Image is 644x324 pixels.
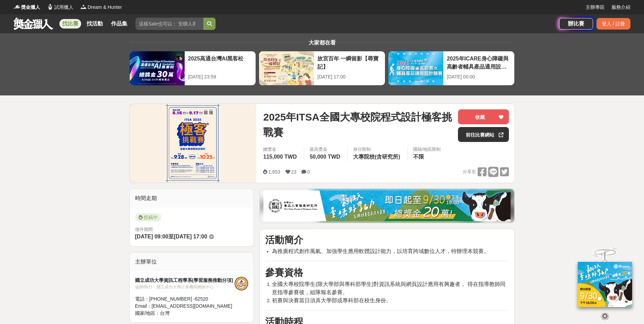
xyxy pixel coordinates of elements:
[59,19,81,29] a: 找比賽
[168,234,174,239] span: 至
[130,252,254,271] div: 主辦單位
[317,73,382,80] div: [DATE] 17:00
[268,169,280,175] span: 1,653
[21,4,40,11] span: 獎金獵人
[263,191,511,221] img: b0ef2173-5a9d-47ad-b0e3-de335e335c0a.jpg
[463,167,476,177] span: 分享至
[47,4,73,11] a: Logo試用獵人
[135,303,235,310] div: Email： [EMAIL_ADDRESS][DOMAIN_NAME]
[307,169,310,175] span: 0
[611,4,630,11] a: 服務介紹
[135,213,161,221] span: 投稿中
[84,19,106,29] a: 找活動
[265,235,303,245] strong: 活動簡介
[458,109,509,124] button: 收藏
[54,4,73,11] span: 試用獵人
[160,310,169,316] span: 台灣
[578,262,632,307] img: ff197300-f8ee-455f-a0ae-06a3645bc375.jpg
[108,19,130,29] a: 作品集
[317,55,382,70] div: 故宮百年 一瞬留影【尋寶記】
[353,146,402,153] div: 身分限制
[447,73,511,80] div: [DATE] 00:00
[130,104,257,182] img: Cover Image
[291,169,297,175] span: 23
[129,51,256,86] a: 2025高通台灣AI黑客松[DATE] 23:59
[80,3,87,10] img: Logo
[586,4,605,11] a: 主辦專區
[135,284,235,290] div: 協辦/執行： 國立成功大學計算機與網路中心
[14,3,20,10] img: Logo
[307,40,337,46] span: 大家都在看
[135,310,160,316] span: 國家/地區：
[130,189,254,208] div: 時間走期
[596,18,630,30] div: 登入 / 註冊
[272,248,489,254] span: 為推廣程式創作風氣、加強學生應用軟體設計能力，以培育跨域數位人才，特辦理本競賽。
[188,73,252,80] div: [DATE] 23:59
[80,4,122,11] a: LogoDream & Hunter
[263,109,453,140] span: 2025年ITSA全國大專校院程式設計極客挑戰賽
[388,51,515,86] a: 2025年ICARE身心障礙與高齡者輔具產品通用設計競賽[DATE] 00:00
[559,18,593,30] a: 辦比賽
[413,154,424,160] span: 不限
[413,146,441,153] div: 國籍/地區限制
[265,267,303,278] strong: 參賽資格
[458,127,509,142] a: 前往比賽網站
[135,277,235,284] div: 國立成功大學資訊工程學系(學習服務推動分項)
[310,146,342,153] span: 最高獎金
[188,55,252,70] div: 2025高通台灣AI黑客松
[263,146,298,153] span: 總獎金
[135,295,235,303] div: 電話： [PHONE_NUMBER] -62520
[272,281,505,295] span: 全國大專校院學生(限大學部與專科部學生)對資訊系統與網頁設計應用有興趣者， 得在指導教師同意指導參賽後，組隊報名參賽。
[135,234,168,239] span: [DATE] 09:00
[263,154,297,160] span: 115,000 TWD
[47,3,54,10] img: Logo
[310,154,340,160] span: 50,000 TWD
[272,298,391,303] span: 初賽與決賽當日須具大學部或專科部在校生身份。
[259,51,385,86] a: 故宮百年 一瞬留影【尋寶記】[DATE] 17:00
[135,18,203,30] input: 這樣Sale也可以： 安聯人壽創意銷售法募集
[135,227,153,232] span: 徵件期間
[174,234,207,239] span: [DATE] 17:00
[14,4,40,11] a: Logo獎金獵人
[353,154,400,160] span: 大專院校(含研究所)
[447,55,511,70] div: 2025年ICARE身心障礙與高齡者輔具產品通用設計競賽
[88,4,122,11] span: Dream & Hunter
